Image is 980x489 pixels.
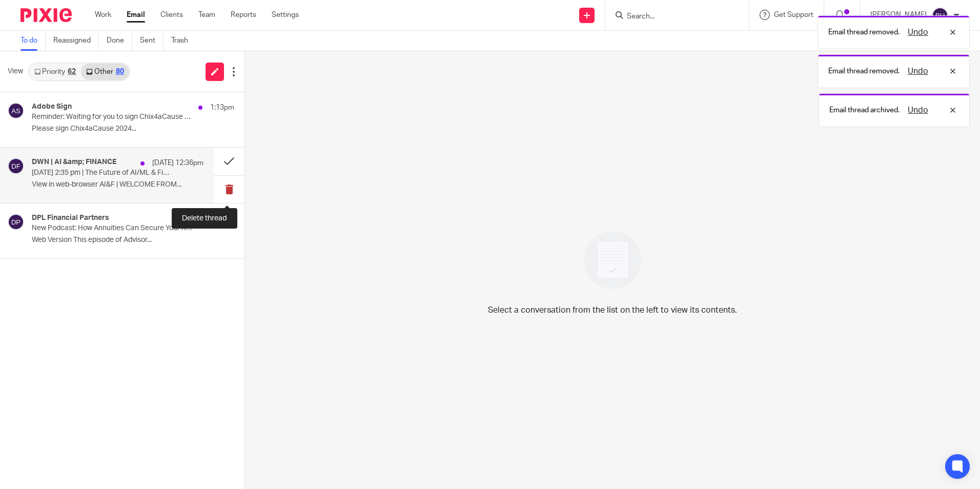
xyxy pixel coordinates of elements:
p: Web Version This episode of Advisor... [32,236,234,244]
a: Done [107,31,132,51]
a: To do [21,31,46,51]
img: svg%3E [8,103,24,119]
a: Priority62 [29,64,81,80]
p: 1:13pm [210,103,234,113]
a: Settings [272,10,299,20]
p: Email thread removed. [828,66,900,76]
div: 80 [116,68,124,75]
p: Select a conversation from the list on the left to view its contents. [488,304,737,316]
a: Reassigned [53,31,99,51]
span: View [8,66,23,77]
a: Sent [140,31,164,51]
img: image [577,225,648,296]
button: Undo [905,104,931,116]
p: New Podcast: How Annuities Can Secure Your Retirement [32,224,194,233]
a: Other80 [81,64,129,80]
p: Please sign Chix4aCause 2024... [32,125,234,133]
p: [DATE] 10:33am [183,214,234,224]
div: 62 [68,68,76,75]
img: svg%3E [8,158,24,174]
a: Email [127,10,145,20]
img: Pixie [21,8,72,22]
button: Undo [905,65,931,77]
p: [DATE] 2:35 pm | The Future of AI/ML & FinServ [32,169,169,177]
p: View in web-browser AI&F | WELCOME FROM... [32,180,203,189]
img: svg%3E [932,7,948,24]
p: Reminder: Waiting for you to sign Chix4aCause 2024 CRED[DATE] [32,113,194,121]
p: [DATE] 12:36pm [152,158,203,168]
a: Work [95,10,111,20]
p: Email thread removed. [828,27,900,37]
a: Reports [231,10,256,20]
h4: Adobe Sign [32,103,72,111]
h4: DWN | AI &amp; FINANCE [32,158,116,167]
a: Trash [171,31,196,51]
a: Team [198,10,215,20]
button: Undo [905,26,931,38]
img: svg%3E [8,214,24,230]
a: Clients [160,10,183,20]
h4: DPL Financial Partners [32,214,109,222]
p: Email thread archived. [829,105,900,115]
